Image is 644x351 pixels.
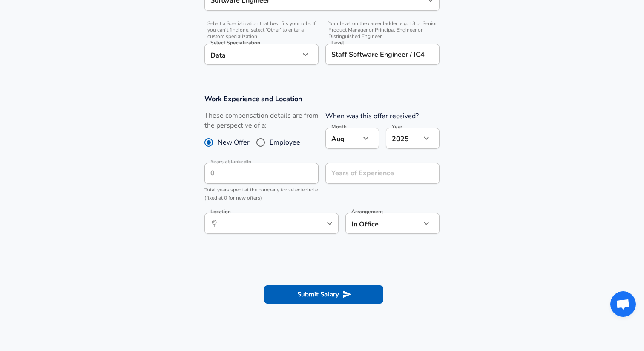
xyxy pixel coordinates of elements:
[264,285,383,303] button: Submit Salary
[325,111,419,121] label: When was this offer received?
[329,48,436,61] input: L3
[325,163,421,184] input: 7
[210,159,251,164] label: Years at LinkedIn
[218,137,250,148] span: New Offer
[345,213,408,234] div: In Office
[204,44,300,65] div: Data
[325,128,360,149] div: Aug
[351,209,383,214] label: Arrangement
[204,20,319,40] span: Select a Specialization that best fits your role. If you can't find one, select 'Other' to enter ...
[392,124,402,129] label: Year
[204,163,300,184] input: 0
[610,291,636,317] a: Open chat
[324,218,336,229] button: Open
[325,20,440,40] span: Your level on the career ladder. e.g. L3 or Senior Product Manager or Principal Engineer or Disti...
[210,40,260,45] label: Select Specialization
[204,186,318,202] span: Total years spent at the company for selected role (fixed at 0 for new offers)
[331,124,346,129] label: Month
[210,209,230,214] label: Location
[204,111,319,131] label: These compensation details are from the perspective of a:
[204,94,440,104] h3: Work Experience and Location
[331,40,344,45] label: Level
[270,137,300,148] span: Employee
[386,128,421,149] div: 2025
